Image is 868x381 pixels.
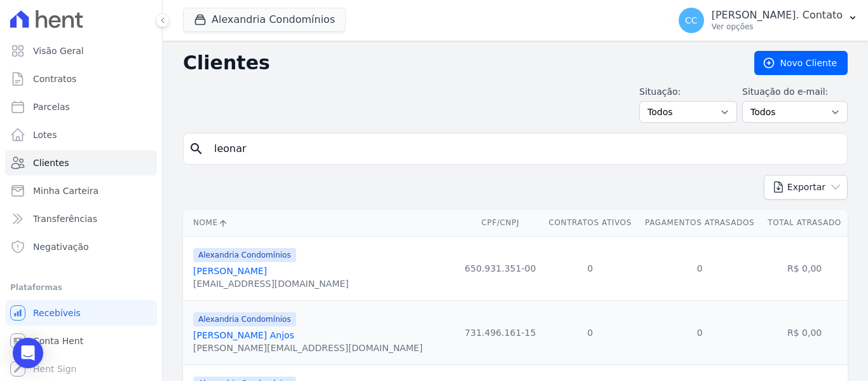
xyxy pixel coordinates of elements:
[183,8,346,32] button: Alexandria Condomínios
[542,236,638,300] td: 0
[458,300,542,364] td: 731.496.161-15
[183,52,734,74] h2: Clientes
[742,85,848,99] label: Situação do e-mail:
[712,22,843,32] p: Ver opções
[764,175,848,200] button: Exportar
[183,210,458,236] th: Nome
[638,210,761,236] th: Pagamentos Atrasados
[685,16,698,25] span: CC
[638,236,761,300] td: 0
[33,307,81,319] span: Recebíveis
[668,3,868,38] button: CC [PERSON_NAME]. Contato Ver opções
[761,236,848,300] td: R$ 0,00
[712,9,843,22] p: [PERSON_NAME]. Contato
[33,335,83,347] span: Conta Hent
[33,45,84,57] span: Visão Geral
[542,300,638,364] td: 0
[458,210,542,236] th: CPF/CNPJ
[189,141,204,156] i: search
[5,122,157,148] a: Lotes
[458,236,542,300] td: 650.931.351-00
[761,300,848,364] td: R$ 0,00
[542,210,638,236] th: Contratos Ativos
[33,156,69,169] span: Clientes
[10,280,152,295] div: Plataformas
[13,338,43,368] div: Open Intercom Messenger
[193,330,294,340] a: [PERSON_NAME] Anjos
[33,128,57,141] span: Lotes
[5,150,157,176] a: Clientes
[193,312,296,326] span: Alexandria Condomínios
[5,66,157,92] a: Contratos
[5,206,157,232] a: Transferências
[33,240,89,253] span: Negativação
[193,342,423,354] div: [PERSON_NAME][EMAIL_ADDRESS][DOMAIN_NAME]
[5,300,157,326] a: Recebíveis
[193,266,267,276] a: [PERSON_NAME]
[33,184,98,197] span: Minha Carteira
[638,300,761,364] td: 0
[207,136,842,162] input: Buscar por nome, CPF ou e-mail
[193,248,296,262] span: Alexandria Condomínios
[5,178,157,204] a: Minha Carteira
[33,212,97,225] span: Transferências
[5,234,157,260] a: Negativação
[639,85,737,99] label: Situação:
[33,100,70,113] span: Parcelas
[761,210,848,236] th: Total Atrasado
[33,73,76,85] span: Contratos
[193,277,349,290] div: [EMAIL_ADDRESS][DOMAIN_NAME]
[5,94,157,120] a: Parcelas
[5,328,157,354] a: Conta Hent
[754,51,848,75] a: Novo Cliente
[5,38,157,64] a: Visão Geral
